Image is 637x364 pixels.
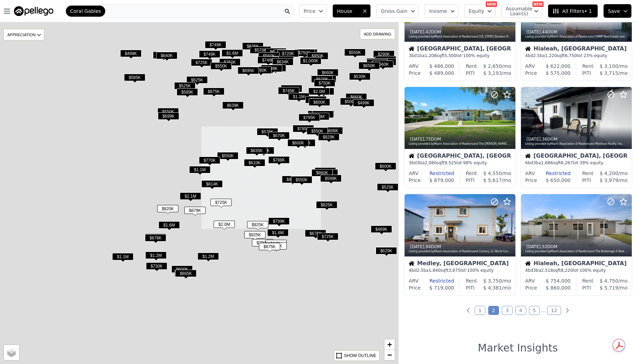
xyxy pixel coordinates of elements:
[353,99,374,106] span: $499K
[318,133,339,143] div: $829K
[608,8,620,15] span: Save
[477,63,511,70] div: /mo
[322,127,343,134] span: $606K
[222,49,243,60] div: $1.6M
[429,70,454,76] span: $ 489,000
[124,74,145,84] div: $585K
[278,87,299,94] span: $745K
[258,52,279,60] span: $560K
[268,217,290,228] div: $799K
[157,205,178,215] div: $820K
[561,160,573,165] span: 6,267
[250,66,271,74] span: $780K
[521,194,631,296] a: [DATE],52DOMListing provided byMiami Association of Realtorsand The Brokerage A Real Estate Compa...
[600,63,618,69] span: $ 3,100
[156,52,177,62] div: $640K
[308,88,330,98] div: $2.0M
[265,64,286,74] div: $799K
[525,177,537,184] div: Price
[257,128,278,138] div: $575K
[159,221,180,231] div: $1.6M
[153,52,174,59] span: $550K
[409,153,511,160] div: [GEOGRAPHIC_DATA], [GEOGRAPHIC_DATA]
[288,93,309,100] span: $1.1M
[337,8,359,15] span: House
[527,30,541,34] time: 2025-08-04 19:08
[282,176,303,183] span: $850K
[205,41,226,48] span: $749K
[375,163,396,173] div: $600K
[307,52,328,60] span: $950K
[261,65,282,75] div: $499K
[273,56,294,63] span: $779K
[320,175,341,185] div: $599K
[210,199,232,206] span: $725K
[340,98,361,105] span: $500K
[259,243,280,253] div: $875K
[180,192,201,203] div: $2.1M
[124,74,145,81] span: $585K
[295,49,316,56] span: $1.2M
[366,58,387,68] div: $400K
[525,170,535,177] div: ARV
[506,6,528,16] span: Assumable Loan(s)
[373,50,394,61] div: $290K
[244,231,266,241] div: $925K
[265,64,286,72] span: $799K
[265,48,286,58] div: $639K
[409,153,414,159] img: House
[527,137,541,142] time: 2025-08-01 20:09
[444,53,456,58] span: 5,500
[582,170,593,177] div: Rent
[244,159,265,166] span: $610K
[404,194,515,296] a: [DATE],94DOMListing provided byMiami Association of Realtorsand Century 21 World ConnectionHouseM...
[425,160,437,165] span: 2,080
[268,156,290,166] div: $788K
[315,75,336,85] div: $795K
[316,201,337,208] span: $825K
[252,239,273,246] span: $799K
[404,87,515,189] a: [DATE],75DOMListing provided byMiami Association of Realtorsand The [PERSON_NAME] Real Estate Gro...
[409,63,419,70] div: ARV
[375,163,396,170] span: $600K
[259,243,280,250] span: $875K
[258,52,279,62] div: $560K
[214,221,235,231] div: $2.0M
[257,128,278,135] span: $575K
[203,88,224,95] span: $875K
[295,49,316,59] div: $1.2M
[258,56,279,66] div: $749K
[299,4,327,18] button: Price
[268,217,290,225] span: $799K
[483,171,502,176] span: $ 4,550
[308,111,329,118] span: $1.5M
[293,125,314,135] div: $785K
[222,49,243,57] span: $1.6M
[153,52,174,62] div: $550K
[268,132,290,142] div: $670K
[349,73,370,83] div: $530K
[238,67,259,74] span: $695K
[477,170,511,177] div: /mo
[340,98,361,108] div: $500K
[375,56,396,63] span: $890K
[217,152,238,162] div: $550K
[312,76,333,86] div: $629K
[300,57,321,64] span: $1,000K
[309,98,330,106] span: $800K
[409,29,512,35] div: , 42 DOM
[483,63,502,69] span: $ 2,650
[582,177,591,184] div: PITI
[371,225,392,233] span: $489K
[219,58,240,69] div: $750K
[186,76,208,84] span: $625K
[281,85,302,92] span: $600K
[281,85,302,95] div: $600K
[222,102,244,112] div: $639K
[582,70,591,77] div: PITI
[199,157,220,164] span: $770K
[157,205,178,212] span: $820K
[466,63,477,70] div: Rent
[158,108,179,118] div: $550K
[273,56,294,66] div: $779K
